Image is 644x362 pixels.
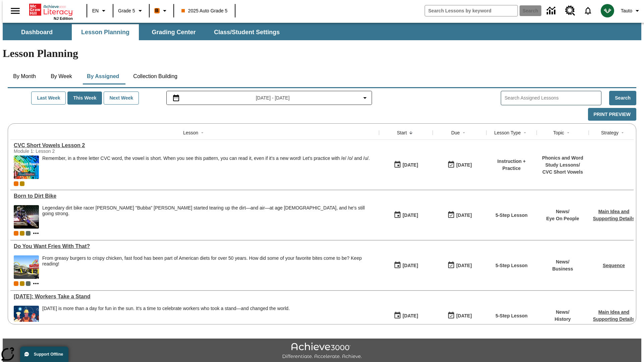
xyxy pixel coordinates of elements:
[92,7,99,14] span: EN
[128,68,183,84] button: Collection Building
[14,193,376,199] a: Born to Dirt Bike, Lessons
[8,68,41,84] button: By Month
[456,211,472,220] div: [DATE]
[209,24,285,40] button: Class/Student Settings
[29,3,73,16] a: Home
[553,129,564,136] div: Topic
[14,243,376,249] div: Do You Want Fries With That?
[621,7,632,14] span: Tauto
[619,129,627,137] button: Sort
[14,294,376,300] a: Labor Day: Workers Take a Stand, Lessons
[391,259,420,272] button: 09/18/25: First time the lesson was available
[445,259,474,272] button: 09/18/25: Last day the lesson can be accessed
[14,255,39,279] img: One of the first McDonald's stores, with the iconic red sign and golden arches.
[14,294,376,300] div: Labor Day: Workers Take a Stand
[42,255,376,267] div: From greasy burgers to crispy chicken, fast food has been part of American diets for over 50 year...
[402,312,418,320] div: [DATE]
[31,92,66,105] button: Last Week
[45,68,78,84] button: By Week
[579,2,597,19] a: Notifications
[456,161,472,169] div: [DATE]
[20,231,24,236] div: New 2025 class
[546,208,579,215] p: News /
[20,347,68,362] button: Support Offline
[26,231,31,236] div: OL 2025 Auto Grade 6
[42,306,290,311] div: [DATE] is more than a day for fun in the sun. It's a time to celebrate workers who took a stand—a...
[3,24,286,40] div: SubNavbar
[552,265,573,273] p: Business
[140,24,207,40] button: Grading Center
[282,343,362,360] img: Achieve3000 Differentiate Accelerate Achieve
[391,209,420,222] button: 09/18/25: First time the lesson was available
[72,24,139,40] button: Lesson Planning
[42,205,376,229] div: Legendary dirt bike racer James "Bubba" Stewart started tearing up the dirt—and air—at age 4, and...
[14,193,376,199] div: Born to Dirt Bike
[601,129,619,136] div: Strategy
[391,159,420,171] button: 09/20/25: First time the lesson was available
[540,169,585,176] p: CVC Short Vowels
[445,309,474,322] button: 09/18/25: Last day the lesson can be accessed
[3,24,70,40] button: Dashboard
[3,23,641,40] div: SubNavbar
[89,5,111,17] button: Language: EN, Select a language
[407,129,415,137] button: Sort
[42,156,370,161] p: Remember, in a three letter CVC word, the vowel is short. When you see this pattern, you can read...
[14,181,18,186] div: Current Class
[554,316,571,323] p: History
[402,161,418,169] div: [DATE]
[546,215,579,222] p: Eye On People
[14,243,376,249] a: Do You Want Fries With That?, Lessons
[155,6,159,15] span: B
[456,312,472,320] div: [DATE]
[3,47,641,60] h1: Lesson Planning
[152,5,171,17] button: Boost Class color is orange. Change class color
[14,231,18,236] div: Current Class
[82,68,124,84] button: By Assigned
[32,280,40,288] button: Show more classes
[42,205,376,217] div: Legendary dirt bike racer [PERSON_NAME] "Bubba" [PERSON_NAME] started tearing up the dirt—and air...
[67,92,102,105] button: This Week
[14,142,376,148] a: CVC Short Vowels Lesson 2, Lessons
[181,7,228,14] span: 2025 Auto Grade 5
[495,212,528,219] p: 5-Step Lesson
[601,4,614,17] img: avatar image
[494,129,521,136] div: Lesson Type
[460,129,468,137] button: Sort
[29,2,73,20] div: Home
[504,93,601,103] input: Search Assigned Lessons
[609,91,636,105] button: Search
[561,2,579,20] a: Resource Center, Will open in new tab
[521,129,529,137] button: Sort
[618,5,644,17] button: Profile/Settings
[14,281,18,286] span: Current Class
[169,94,369,102] button: Select the date range menu item
[554,309,571,316] p: News /
[20,281,24,286] div: New 2025 class
[593,309,635,322] a: Main Idea and Supporting Details
[593,209,635,221] a: Main Idea and Supporting Details
[397,129,407,136] div: Start
[14,205,39,229] img: Motocross racer James Stewart flies through the air on his dirt bike.
[456,261,472,270] div: [DATE]
[495,262,528,269] p: 5-Step Lesson
[361,94,369,102] svg: Collapse Date Range Filter
[26,281,31,286] span: OL 2025 Auto Grade 6
[42,306,290,329] div: Labor Day is more than a day for fun in the sun. It's a time to celebrate workers who took a stan...
[402,261,418,270] div: [DATE]
[42,156,370,179] div: Remember, in a three letter CVC word, the vowel is short. When you see this pattern, you can read...
[495,312,528,319] p: 5-Step Lesson
[20,181,24,186] div: New 2025 class
[32,229,40,237] button: Show more classes
[14,156,39,179] img: CVC Short Vowels Lesson 2.
[118,7,135,14] span: Grade 5
[54,16,73,20] span: NJ Edition
[183,129,198,136] div: Lesson
[445,209,474,222] button: 09/18/25: Last day the lesson can be accessed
